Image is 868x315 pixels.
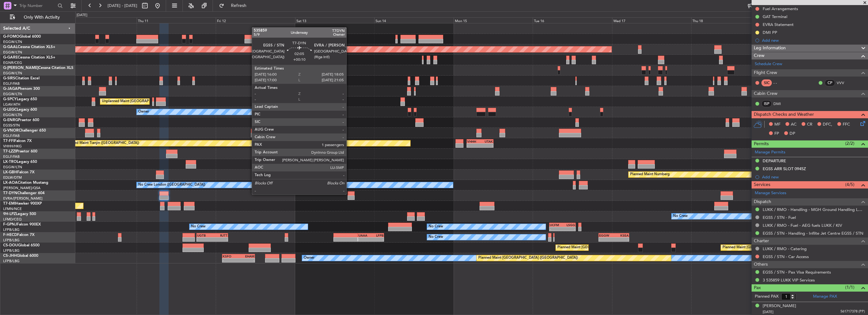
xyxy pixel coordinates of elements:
[774,121,780,128] span: MF
[3,212,16,216] span: 9H-LPZ
[845,181,854,188] span: (4/5)
[212,233,227,237] div: RJTT
[762,38,865,43] div: Add new
[3,102,20,107] a: LGAV/ATH
[467,144,480,147] div: -
[3,223,41,226] a: F-GPNJFalcon 900EX
[3,233,17,237] span: F-HECD
[3,254,38,258] a: CS-JHHGlobal 6000
[774,131,779,137] span: FP
[3,154,20,159] a: EGLF/FAB
[754,198,771,206] span: Dispatch
[371,238,384,241] div: -
[845,284,854,291] span: (1/1)
[813,293,837,300] a: Manage PAX
[754,140,769,148] span: Permits
[763,269,831,275] a: EGSS / STN - Pax Visa Requirements
[550,227,562,231] div: -
[3,118,39,122] a: G-ENRGPraetor 600
[77,13,87,18] div: [DATE]
[3,165,22,170] a: EGGW/LTN
[3,207,22,211] a: LFMN/NCE
[3,144,22,149] a: VHHH/HKG
[212,238,227,241] div: -
[755,149,785,156] a: Manage Permits
[3,56,55,59] a: G-GARECessna Citation XLS+
[358,233,371,237] div: UAAA
[550,223,562,227] div: UCFM
[3,196,42,201] a: EVRA/[PERSON_NAME]
[3,45,18,49] span: G-GAAL
[763,158,786,164] div: DEPARTURE
[825,79,835,86] div: CP
[3,35,41,39] a: G-FOMOGlobal 6000
[3,170,34,174] a: LX-GBHFalcon 7X
[533,17,612,23] div: Tue 16
[3,60,22,65] a: EGNR/CEG
[3,139,32,143] a: T7-FFIFalcon 7X
[480,144,493,147] div: -
[840,309,865,314] span: 561717378 (PP)
[763,166,806,171] div: EGSS ARR SLOT 0945Z
[304,253,314,263] div: Owner
[763,246,807,251] a: LUKK / RMO - Catering
[137,17,216,23] div: Thu 11
[3,50,22,55] a: EGGW/LTN
[3,77,15,80] span: G-SIRS
[358,238,371,241] div: -
[614,238,629,241] div: -
[3,160,17,164] span: LX-TRO
[3,191,17,195] span: T7-DYN
[3,123,20,128] a: EGSS/STN
[3,66,73,70] a: G-[PERSON_NAME]Cessna Citation XLS
[371,233,384,237] div: LFPB
[3,238,20,243] a: LFPB/LBG
[791,121,797,128] span: AC
[3,244,18,247] span: CS-DOU
[763,303,796,309] div: [PERSON_NAME]
[3,160,37,164] a: LX-TROLegacy 650
[65,139,139,148] div: Planned Maint Tianjin ([GEOGRAPHIC_DATA])
[3,66,38,70] span: G-[PERSON_NAME]
[673,212,688,221] div: No Crew
[478,253,578,263] div: Planned Maint [GEOGRAPHIC_DATA] ([GEOGRAPHIC_DATA])
[19,1,56,10] input: Trip Number
[763,254,809,259] a: EGSS / STN - Car Access
[754,69,777,77] span: Flight Crew
[197,238,212,241] div: -
[755,293,778,300] label: Planned PAX
[722,243,822,252] div: Planned Maint [GEOGRAPHIC_DATA] ([GEOGRAPHIC_DATA])
[557,243,657,252] div: Planned Maint [GEOGRAPHIC_DATA] ([GEOGRAPHIC_DATA])
[3,40,22,44] a: EGGW/LTN
[3,202,42,206] a: T7-EMIHawker 900XP
[754,45,786,52] span: Leg Information
[108,3,137,9] span: [DATE] - [DATE]
[754,284,761,292] span: Pax
[480,139,493,143] div: UTAK
[599,233,614,237] div: EGGW
[3,133,20,138] a: EGLF/FAB
[3,35,19,39] span: G-FOMO
[3,217,22,222] a: LFMD/CEQ
[3,71,22,76] a: EGGW/LTN
[843,121,850,128] span: FFC
[223,258,239,262] div: -
[754,111,814,118] span: Dispatch Checks and Weather
[3,113,22,117] a: EGGW/LTN
[467,139,480,143] div: VHHH
[3,223,17,226] span: F-GPNJ
[562,223,575,227] div: LSGG
[762,174,865,180] div: Add new
[630,170,670,179] div: Planned Maint Nurnberg
[761,100,772,107] div: ISP
[3,92,22,96] a: EGGW/LTN
[138,180,205,190] div: No Crew London ([GEOGRAPHIC_DATA])
[3,150,16,153] span: T7-LZZI
[3,181,48,185] a: LX-AOACitation Mustang
[3,108,17,112] span: G-LEGC
[295,17,375,23] div: Sat 13
[599,238,614,241] div: -
[3,56,18,59] span: G-GARE
[429,232,443,242] div: No Crew
[239,258,254,262] div: -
